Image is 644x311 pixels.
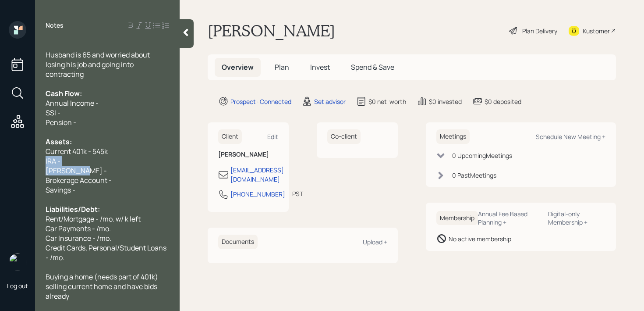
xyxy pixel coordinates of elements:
span: Spend & Save [351,62,394,72]
div: Edit [267,132,278,141]
span: Husband is 65 and worried about losing his job and going into contracting [46,50,151,79]
span: [PERSON_NAME] - [46,166,107,175]
div: Schedule New Meeting + [536,132,605,141]
div: Upload + [363,238,387,246]
div: 0 Upcoming Meeting s [452,151,512,160]
div: Kustomer [583,26,610,36]
div: Prospect · Connected [230,97,291,106]
div: [EMAIL_ADDRESS][DOMAIN_NAME] [230,165,284,184]
span: Liabilities/Debt: [46,204,100,214]
span: Cash Flow: [46,89,82,98]
div: Annual Fee Based Planning + [478,210,541,226]
div: Plan Delivery [522,26,557,36]
span: Rent/Mortgage - /mo. w/ k left [46,214,141,224]
span: Invest [310,62,330,72]
span: IRA - [46,156,60,166]
h6: [PERSON_NAME] [218,151,278,158]
span: Buying a home (needs part of 401k) [46,272,158,282]
div: Set advisor [314,97,346,106]
span: Assets: [46,137,72,147]
div: Digital-only Membership + [548,210,605,226]
div: $0 deposited [485,97,521,106]
span: Overview [222,62,254,72]
span: Annual Income - [46,98,99,108]
span: Car Payments - /mo. [46,224,111,233]
div: [PHONE_NUMBER] [230,189,285,199]
h6: Documents [218,235,258,249]
h1: [PERSON_NAME] [208,21,335,40]
span: selling current home and have bids already [46,282,159,301]
h6: Membership [436,211,478,225]
div: No active membership [449,234,511,243]
span: Savings - [46,185,75,195]
h6: Co-client [327,129,361,144]
span: Credit Cards, Personal/Student Loans - /mo. [46,243,168,262]
div: $0 invested [429,97,462,106]
span: Car Insurance - /mo. [46,233,111,243]
span: SSI - [46,108,60,118]
div: Log out [7,282,28,290]
h6: Client [218,129,242,144]
label: Notes [46,21,64,30]
div: PST [292,189,303,198]
h6: Meetings [436,129,470,144]
span: Plan [275,62,289,72]
span: Pension - [46,118,76,127]
span: Brokerage Account - [46,175,112,185]
img: retirable_logo.png [9,254,26,271]
div: 0 Past Meeting s [452,171,496,180]
span: Current 401k - 545k [46,147,108,156]
div: $0 net-worth [368,97,406,106]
